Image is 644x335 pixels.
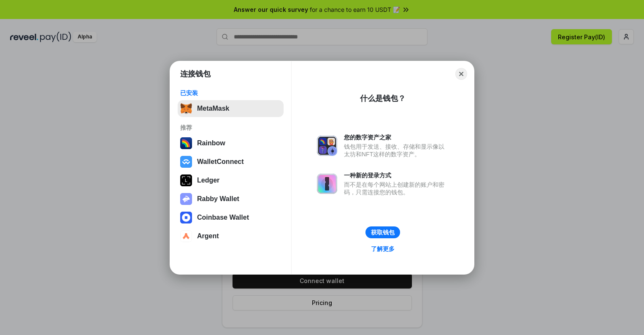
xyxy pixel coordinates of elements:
img: svg+xml,%3Csvg%20xmlns%3D%22http%3A%2F%2Fwww.w3.org%2F2000%2Fsvg%22%20fill%3D%22none%22%20viewBox... [180,193,192,205]
img: svg+xml,%3Csvg%20xmlns%3D%22http%3A%2F%2Fwww.w3.org%2F2000%2Fsvg%22%20fill%3D%22none%22%20viewBox... [317,174,337,194]
img: svg+xml,%3Csvg%20width%3D%22120%22%20height%3D%22120%22%20viewBox%3D%220%200%20120%20120%22%20fil... [180,137,192,149]
img: svg+xml,%3Csvg%20xmlns%3D%22http%3A%2F%2Fwww.w3.org%2F2000%2Fsvg%22%20fill%3D%22none%22%20viewBox... [317,136,337,156]
a: 了解更多 [366,243,400,254]
div: Rabby Wallet [197,195,239,203]
h1: 连接钱包 [180,69,211,79]
button: 获取钱包 [365,226,400,238]
div: MetaMask [197,105,229,112]
button: Rainbow [178,135,284,152]
div: Coinbase Wallet [197,214,249,221]
img: svg+xml,%3Csvg%20fill%3D%22none%22%20height%3D%2233%22%20viewBox%3D%220%200%2035%2033%22%20width%... [180,103,192,114]
button: Close [455,68,467,80]
button: MetaMask [178,100,284,117]
div: 您的数字资产之家 [344,133,449,141]
div: Ledger [197,177,219,184]
button: Ledger [178,172,284,189]
div: 一种新的登录方式 [344,172,449,179]
button: Rabby Wallet [178,191,284,207]
button: WalletConnect [178,153,284,170]
img: svg+xml,%3Csvg%20width%3D%2228%22%20height%3D%2228%22%20viewBox%3D%220%200%2028%2028%22%20fill%3D... [180,212,192,223]
img: svg+xml,%3Csvg%20width%3D%2228%22%20height%3D%2228%22%20viewBox%3D%220%200%2028%2028%22%20fill%3D... [180,156,192,168]
div: 什么是钱包？ [360,93,406,103]
div: 推荐 [180,124,281,131]
button: Coinbase Wallet [178,209,284,226]
div: Argent [197,232,219,240]
div: 已安装 [180,89,281,97]
div: 了解更多 [371,245,395,253]
div: WalletConnect [197,158,244,166]
div: 钱包用于发送、接收、存储和显示像以太坊和NFT这样的数字资产。 [344,143,449,158]
img: svg+xml,%3Csvg%20xmlns%3D%22http%3A%2F%2Fwww.w3.org%2F2000%2Fsvg%22%20width%3D%2228%22%20height%3... [180,174,192,186]
button: Argent [178,228,284,245]
img: svg+xml,%3Csvg%20width%3D%2228%22%20height%3D%2228%22%20viewBox%3D%220%200%2028%2028%22%20fill%3D... [180,230,192,242]
div: Rainbow [197,139,225,147]
div: 而不是在每个网站上创建新的账户和密码，只需连接您的钱包。 [344,181,449,196]
div: 获取钱包 [371,229,395,236]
